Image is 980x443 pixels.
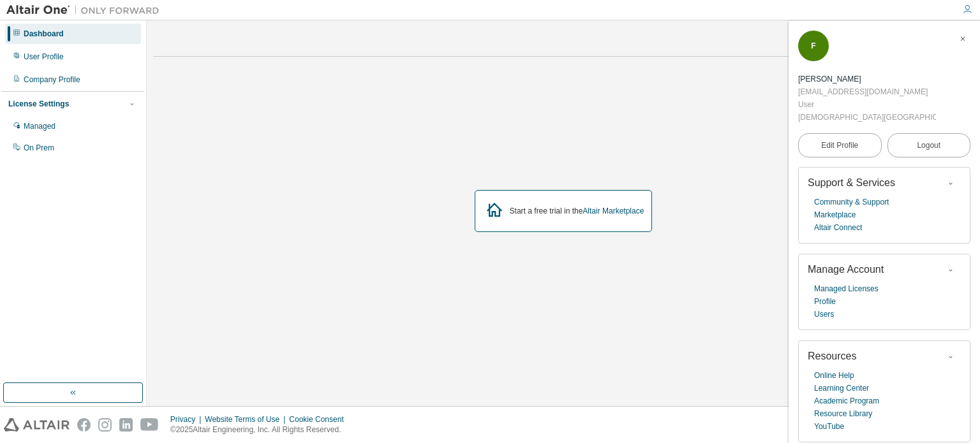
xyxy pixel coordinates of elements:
[170,425,352,435] p: © 2025 Altair Engineering, Inc. All Rights Reserved.
[814,208,856,221] a: Marketplace
[814,221,862,234] a: Altair Connect
[98,418,112,432] img: instagram.svg
[808,351,856,361] span: Resources
[24,75,80,85] div: Company Profile
[289,414,351,425] div: Cookie Consent
[205,414,289,425] div: Website Terms of Use
[808,177,895,188] span: Support & Services
[811,41,815,50] span: F
[814,395,879,407] a: Academic Program
[8,99,69,109] div: License Settings
[887,133,971,157] button: Logout
[814,420,844,433] a: YouTube
[24,52,64,62] div: User Profile
[170,414,205,425] div: Privacy
[814,369,854,382] a: Online Help
[4,418,70,432] img: altair_logo.svg
[583,207,644,215] a: Altair Marketplace
[77,418,91,432] img: facebook.svg
[798,111,936,124] div: [DEMOGRAPHIC_DATA][GEOGRAPHIC_DATA]
[814,382,869,395] a: Learning Center
[119,418,133,432] img: linkedin.svg
[24,29,64,39] div: Dashboard
[140,418,159,432] img: youtube.svg
[917,139,940,152] span: Logout
[6,4,166,17] img: Altair One
[24,121,56,131] div: Managed
[808,264,884,275] span: Manage Account
[821,140,858,150] span: Edit Profile
[814,295,836,308] a: Profile
[510,206,644,216] div: Start a free trial in the
[814,308,834,321] a: Users
[814,196,889,208] a: Community & Support
[814,407,872,420] a: Resource Library
[24,143,54,153] div: On Prem
[798,133,882,157] a: Edit Profile
[798,85,936,98] div: [EMAIL_ADDRESS][DOMAIN_NAME]
[798,98,936,111] div: User
[814,282,879,295] a: Managed Licenses
[798,73,936,85] div: FAZLE khan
